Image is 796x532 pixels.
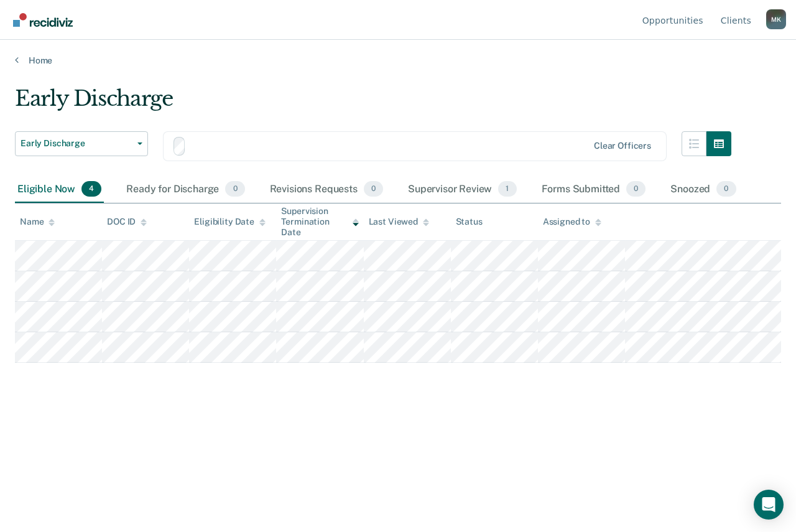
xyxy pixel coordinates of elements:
div: DOC ID [107,217,147,227]
div: Assigned to [543,217,601,227]
span: 1 [498,181,516,197]
button: Early Discharge [15,131,148,156]
a: Home [15,55,781,66]
div: Supervision Termination Date [281,206,358,237]
div: Open Intercom Messenger [754,490,784,520]
span: 4 [81,181,101,197]
span: Early Discharge [21,138,132,149]
div: Name [20,217,55,227]
div: Clear officers [594,141,651,151]
div: Revisions Requests0 [267,176,386,203]
div: Snoozed0 [668,176,738,203]
div: Ready for Discharge0 [124,176,247,203]
div: Status [456,217,483,227]
div: M K [766,9,786,29]
img: Recidiviz [13,13,73,27]
div: Forms Submitted0 [539,176,649,203]
button: Profile dropdown button [766,9,786,29]
div: Eligible Now4 [15,176,104,203]
span: 0 [225,181,244,197]
span: 0 [716,181,736,197]
div: Eligibility Date [194,217,266,227]
span: 0 [364,181,383,197]
span: 0 [626,181,646,197]
div: Supervisor Review1 [405,176,519,203]
div: Early Discharge [15,86,731,121]
div: Last Viewed [369,217,429,227]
